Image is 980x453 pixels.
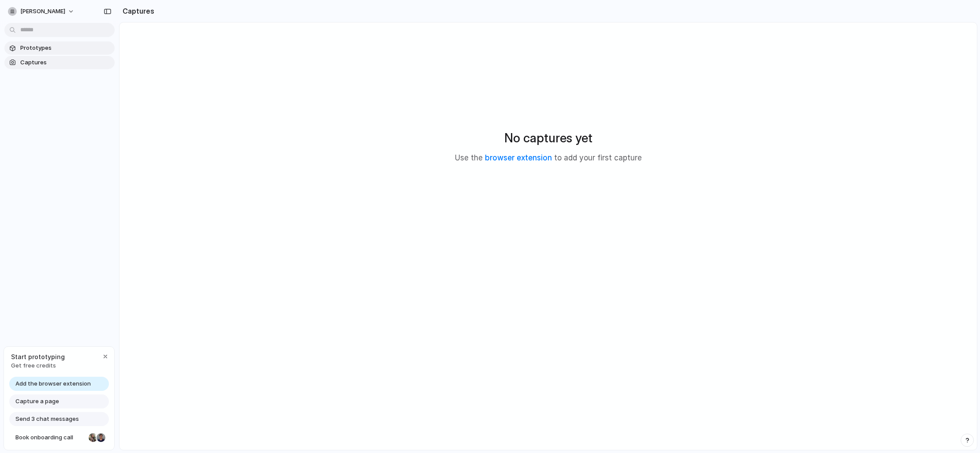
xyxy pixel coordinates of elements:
[88,432,98,443] div: Nicole Kubica
[455,152,642,164] p: Use the to add your first capture
[4,4,79,19] button: [PERSON_NAME]
[96,432,106,443] div: Christian Iacullo
[15,433,85,442] span: Book onboarding call
[9,431,109,445] a: Book onboarding call
[485,153,552,162] a: browser extension
[4,41,115,55] a: Prototypes
[20,7,65,16] span: [PERSON_NAME]
[504,129,592,147] h2: No captures yet
[20,44,111,52] span: Prototypes
[11,361,65,370] span: Get free credits
[4,56,115,69] a: Captures
[15,379,91,388] span: Add the browser extension
[20,58,111,67] span: Captures
[15,397,59,406] span: Capture a page
[15,415,79,423] span: Send 3 chat messages
[11,352,65,361] span: Start prototyping
[119,6,154,16] h2: Captures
